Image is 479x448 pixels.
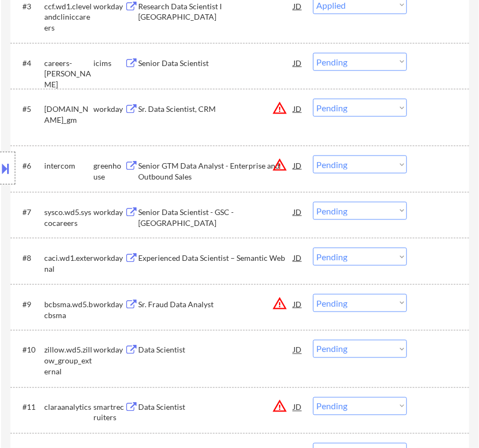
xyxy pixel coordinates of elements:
div: workday [93,1,125,12]
div: workday [93,345,125,356]
div: careers-[PERSON_NAME] [44,58,93,90]
div: bcbsma.wd5.bcbsma [44,299,93,320]
div: Sr. Data Scientist, CRM [138,104,293,115]
div: Senior GTM Data Analyst - Enterprise and Outbound Sales [138,160,293,182]
div: Data Scientist [138,345,293,356]
button: warning_amber [272,296,287,311]
button: warning_amber [272,100,287,116]
div: #3 [22,1,36,12]
div: #9 [22,299,36,310]
div: JD [292,156,303,175]
button: warning_amber [272,157,287,172]
div: Experienced Data Scientist – Semantic Web [138,253,293,264]
button: warning_amber [272,399,287,414]
div: JD [292,397,303,417]
div: Sr. Fraud Data Analyst [138,299,293,310]
div: JD [292,294,303,314]
div: JD [292,202,303,222]
div: Research Data Scientist I [GEOGRAPHIC_DATA] [138,1,293,22]
div: ccf.wd1.clevelandcliniccareers [44,1,93,33]
div: JD [292,340,303,360]
div: smartrecruiters [93,402,125,423]
div: JD [292,53,303,73]
div: #11 [22,402,36,413]
div: Senior Data Scientist - GSC - [GEOGRAPHIC_DATA] [138,207,293,228]
div: zillow.wd5.zillow_group_external [44,345,93,377]
div: Senior Data Scientist [138,58,293,69]
div: JD [292,248,303,267]
div: workday [93,299,125,310]
div: Data Scientist [138,402,293,413]
div: JD [292,99,303,118]
div: claraanalytics [44,402,93,413]
div: #4 [22,58,36,69]
div: #10 [22,345,36,356]
div: icims [93,58,125,69]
